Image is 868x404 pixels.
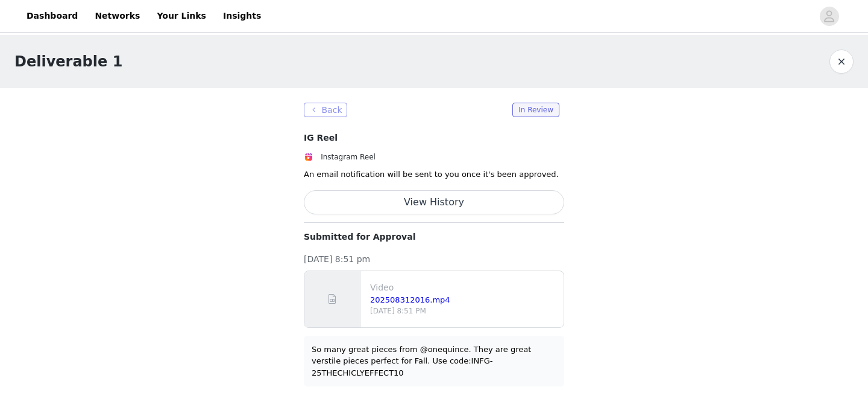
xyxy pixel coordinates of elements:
[304,253,564,266] p: [DATE] 8:51 pm
[304,190,564,214] button: View History
[87,2,147,30] a: Networks
[149,2,213,30] a: Your Links
[216,2,268,30] a: Insights
[289,88,579,401] section: An email notification will be sent to you once it's been approved.
[312,344,556,379] div: So many great pieces from @onequince. They are great verstile pieces perfect for Fall. Use code:I...
[321,153,376,161] span: Instagram Reel
[14,51,122,72] h1: Deliverable 1
[304,231,564,243] p: Submitted for Approval
[823,7,835,26] div: avatar
[512,103,559,117] span: In Review
[370,281,559,294] p: Video
[304,103,347,117] button: Back
[304,152,313,162] img: Instagram Reels Icon
[304,132,564,144] h4: IG Reel
[370,306,559,316] p: [DATE] 8:51 PM
[19,2,85,30] a: Dashboard
[370,295,450,304] a: 202508312016.mp4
